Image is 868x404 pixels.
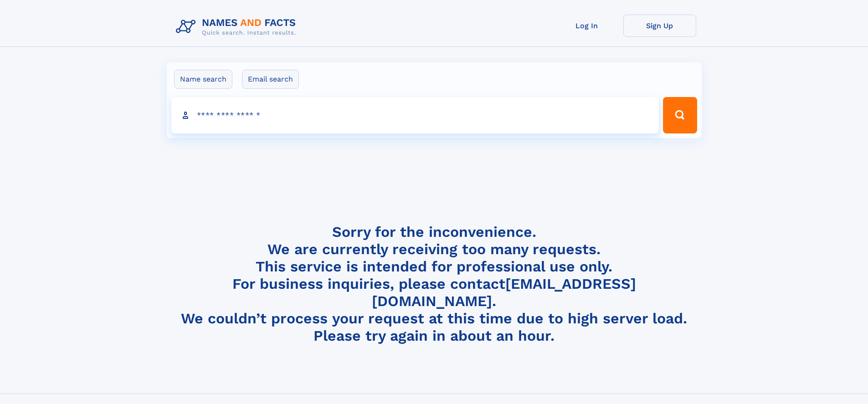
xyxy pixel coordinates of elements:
[172,15,303,39] img: Logo Names and Facts
[372,275,636,310] a: [EMAIL_ADDRESS][DOMAIN_NAME]
[171,97,659,133] input: search input
[663,97,697,133] button: Search Button
[172,223,696,345] h4: Sorry for the inconvenience. We are currently receiving too many requests. This service is intend...
[623,15,696,37] a: Sign Up
[174,70,232,89] label: Name search
[242,70,299,89] label: Email search
[550,15,623,37] a: Log In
